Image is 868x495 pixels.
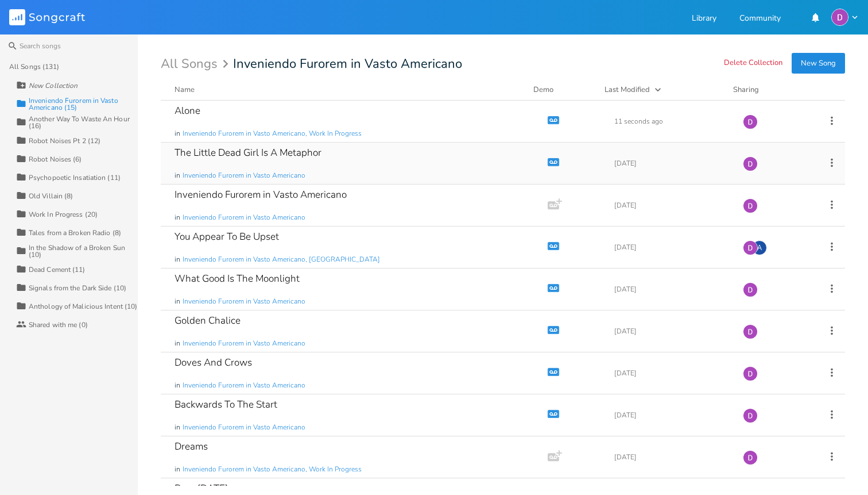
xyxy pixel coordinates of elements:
div: Sharing [733,84,802,95]
img: Dylan [743,408,758,423]
div: [DATE] [614,202,729,209]
div: Name [175,85,195,95]
span: Inveniendo Furorem in Vasto Americano, Work In Progress [183,465,362,474]
div: Another Way To Waste An Hour (16) [29,116,138,129]
span: in [175,339,180,348]
a: Library [692,14,716,24]
div: Robot Noises (6) [29,156,82,163]
div: Tales from a Broken Radio (8) [29,229,121,236]
div: Born [DATE] [175,484,228,493]
img: Dylan [743,198,758,213]
div: [DATE] [614,328,729,335]
span: Inveniendo Furorem in Vasto Americano, [GEOGRAPHIC_DATA] [183,255,380,264]
span: Inveniendo Furorem in Vasto Americano [183,213,305,222]
div: [DATE] [614,160,729,167]
button: Last Modified [604,84,719,95]
div: [DATE] [614,286,729,293]
div: All Songs [161,59,232,70]
div: Inveniendo Furorem in Vasto Americano (15) [29,97,138,111]
div: Last Modified [604,85,650,95]
span: in [175,129,180,139]
div: Work In Progress (20) [29,211,98,218]
a: Community [739,14,781,24]
div: [DATE] [614,412,729,419]
div: [DATE] [614,370,729,377]
span: Inveniendo Furorem in Vasto Americano [233,57,462,70]
span: Inveniendo Furorem in Vasto Americano [183,381,305,390]
div: [DATE] [614,454,729,461]
div: Anthology of Malicious Intent (10) [29,303,137,310]
div: alexi.davis [752,240,767,255]
div: Robot Noises Pt 2 (12) [29,137,100,144]
img: Dylan [743,240,758,255]
span: in [175,255,180,264]
div: Demo [533,84,591,95]
span: Inveniendo Furorem in Vasto Americano [183,423,305,432]
button: Name [175,84,520,95]
div: 11 seconds ago [614,118,729,125]
div: All Songs (131) [9,63,60,70]
div: Psychopoetic Insatiation (11) [29,174,121,181]
div: [DATE] [614,244,729,251]
span: in [175,297,180,306]
span: in [175,465,180,474]
img: Dylan [743,450,758,465]
img: Dylan [831,9,848,26]
span: in [175,423,180,432]
div: What Good Is The Moonlight [175,274,300,283]
div: Inveniendo Furorem in Vasto Americano [175,190,347,199]
span: Inveniendo Furorem in Vasto Americano, Work In Progress [183,129,362,139]
div: Signals from the Dark Side (10) [29,285,126,291]
span: in [175,213,180,222]
span: Inveniendo Furorem in Vasto Americano [183,297,305,306]
span: Inveniendo Furorem in Vasto Americano [183,339,305,348]
div: Shared with me (0) [29,321,88,328]
div: Dead Cement (11) [29,266,86,273]
div: Golden Chalice [175,316,241,325]
span: in [175,171,180,181]
span: Inveniendo Furorem in Vasto Americano [183,171,305,181]
div: New Collection [29,82,77,89]
div: Alone [175,106,200,116]
img: Dylan [743,114,758,129]
span: in [175,381,180,390]
img: Dylan [743,282,758,297]
div: The Little Dead Girl Is A Metaphor [175,148,321,158]
img: Dylan [743,366,758,381]
div: In the Shadow of a Broken Sun (10) [29,244,138,258]
div: Backwards To The Start [175,400,277,409]
img: Dylan [743,324,758,339]
div: Dreams [175,442,208,451]
img: Dylan [743,156,758,171]
button: Delete Collection [724,59,782,68]
button: New Song [792,53,845,74]
div: You Appear To Be Upset [175,232,279,241]
div: Doves And Crows [175,358,252,367]
div: Old Villain (8) [29,193,73,199]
